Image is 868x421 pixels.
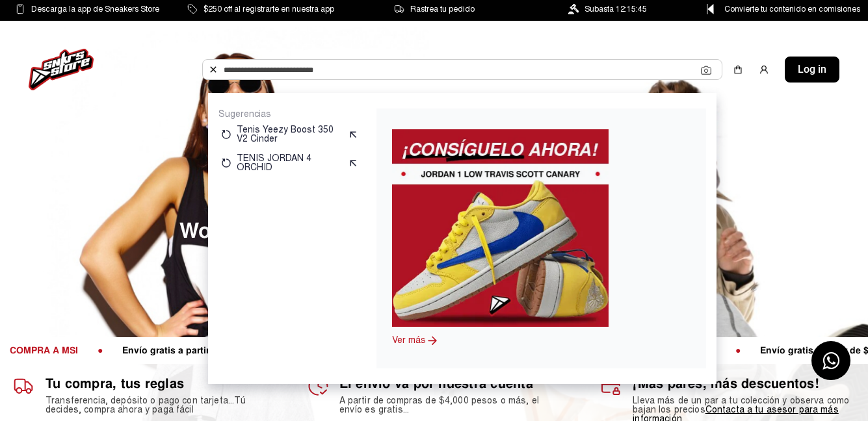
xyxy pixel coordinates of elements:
[204,2,334,16] span: $250 off al registrarte en nuestra app
[348,158,358,168] img: suggest.svg
[221,158,231,168] img: restart.svg
[46,376,268,391] h1: Tu compra, tus reglas
[221,129,231,140] img: restart.svg
[208,64,218,75] img: Buscar
[733,64,743,75] img: shopping
[798,62,826,77] span: Log in
[759,64,769,75] img: user
[718,344,743,356] span: ●
[348,129,358,140] img: suggest.svg
[633,376,855,391] h1: ¡Más pares, más descuentos!
[724,2,860,16] span: Convierte tu contenido en comisiones
[31,2,159,16] span: Descarga la app de Sneakers Store
[46,396,268,415] h2: Transferencia, depósito o pago con tarjeta...Tú decides, compra ahora y paga fácil
[237,154,343,172] p: TENIS JORDAN 4 ORCHID
[218,108,361,120] p: Sugerencias
[237,125,343,144] p: Tenis Yeezy Boost 350 V2 Cinder
[179,221,254,242] span: Women
[392,335,426,346] a: Ver más
[410,2,475,16] span: Rastrea tu pedido
[701,65,711,75] img: Cámara
[339,376,562,391] h1: El envío va por nuestra cuenta
[105,344,257,356] span: Envío gratis a partir de $4,000
[585,2,647,16] span: Subasta 12:15:45
[339,396,562,415] h2: A partir de compras de $4,000 pesos o más, el envío es gratis...
[29,49,94,90] img: logo
[702,4,718,14] img: Control Point Icon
